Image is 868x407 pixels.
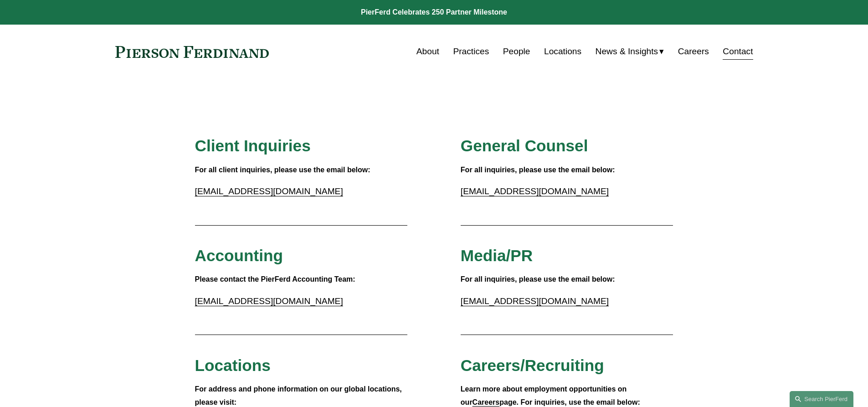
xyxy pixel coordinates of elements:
[461,385,629,406] strong: Learn more about employment opportunities on our
[453,43,489,60] a: Practices
[461,275,615,283] strong: For all inquiries, please use the email below:
[596,43,664,60] a: folder dropdown
[195,166,370,174] strong: For all client inquiries, please use the email below:
[461,356,604,374] span: Careers/Recruiting
[461,247,533,264] span: Media/PR
[678,43,709,60] a: Careers
[416,43,439,60] a: About
[195,296,343,306] a: [EMAIL_ADDRESS][DOMAIN_NAME]
[499,398,640,406] strong: page. For inquiries, use the email below:
[544,43,581,60] a: Locations
[195,385,404,406] strong: For address and phone information on our global locations, please visit:
[195,186,343,196] a: [EMAIL_ADDRESS][DOMAIN_NAME]
[503,43,530,60] a: People
[195,356,271,374] span: Locations
[596,44,658,60] span: News & Insights
[461,137,588,155] span: General Counsel
[473,398,500,406] a: Careers
[195,137,311,155] span: Client Inquiries
[723,43,753,60] a: Contact
[195,247,283,264] span: Accounting
[195,275,355,283] strong: Please contact the PierFerd Accounting Team:
[461,296,609,306] a: [EMAIL_ADDRESS][DOMAIN_NAME]
[461,186,609,196] a: [EMAIL_ADDRESS][DOMAIN_NAME]
[461,166,615,174] strong: For all inquiries, please use the email below:
[790,391,853,407] a: Search this site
